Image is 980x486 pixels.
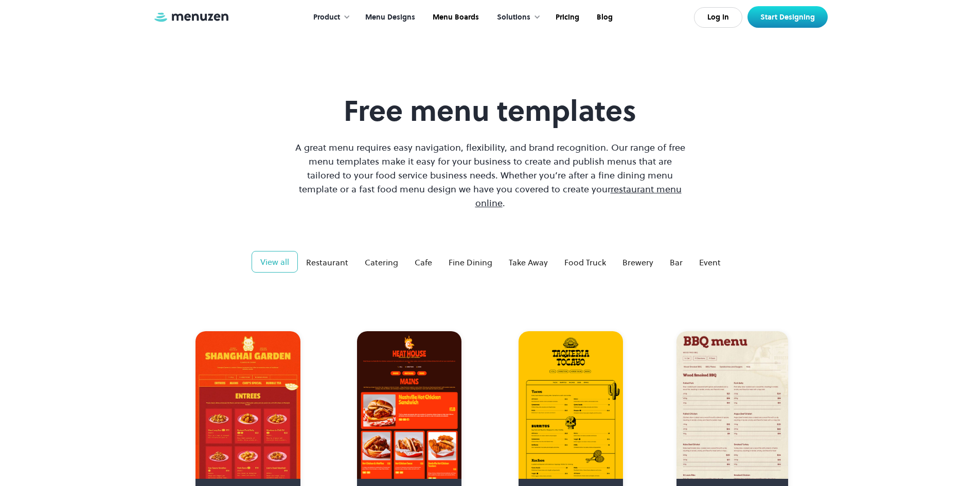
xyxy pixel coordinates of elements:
[747,6,828,28] a: Start Designing
[509,256,548,268] div: Take Away
[293,94,688,128] h1: Free menu templates
[365,256,398,268] div: Catering
[564,256,606,268] div: Food Truck
[487,2,546,33] div: Solutions
[497,12,530,23] div: Solutions
[699,256,721,268] div: Event
[303,2,355,33] div: Product
[622,256,653,268] div: Brewery
[355,2,423,33] a: Menu Designs
[415,256,432,268] div: Cafe
[449,256,492,268] div: Fine Dining
[306,256,348,268] div: Restaurant
[293,140,688,210] p: A great menu requires easy navigation, flexibility, and brand recognition. Our range of free menu...
[694,7,742,28] a: Log In
[670,256,683,268] div: Bar
[313,12,340,23] div: Product
[260,256,289,268] div: View all
[587,2,620,33] a: Blog
[423,2,487,33] a: Menu Boards
[546,2,587,33] a: Pricing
